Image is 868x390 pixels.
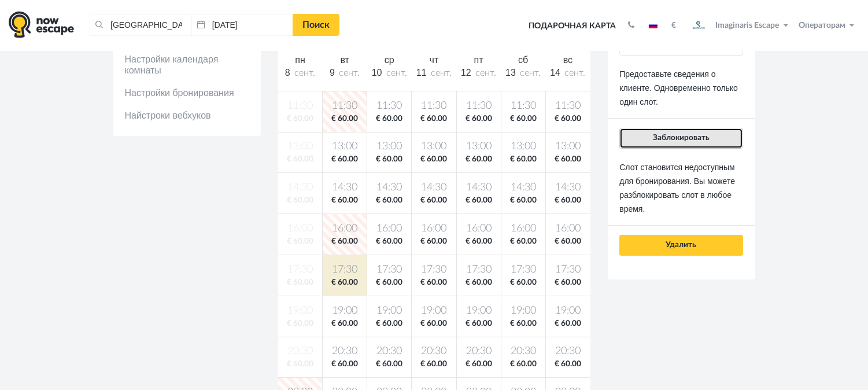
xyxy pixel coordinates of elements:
span: 11:30 [459,99,498,113]
span: 14:30 [504,181,543,195]
span: 11:30 [325,99,364,113]
a: Найстроки вебхуков [113,104,261,127]
span: 16:00 [504,222,543,236]
span: € 60.00 [414,318,453,329]
span: 14:30 [325,181,364,195]
span: € 60.00 [414,236,453,247]
span: 19:00 [504,304,543,318]
span: € 60.00 [370,236,409,247]
span: € 60.00 [504,236,543,247]
span: 16:00 [548,222,588,236]
span: 14 [550,68,560,78]
span: € 60.00 [325,277,364,288]
span: 13:00 [370,139,409,154]
strong: € [671,21,676,30]
span: 19:00 [414,304,453,318]
span: 14:30 [370,181,409,195]
span: 20:30 [414,344,453,359]
img: logo [9,11,74,38]
a: Настройки календаря комнаты [113,48,261,82]
a: Подарочная карта [525,13,620,39]
span: 17:30 [325,263,364,277]
span: сент. [565,68,586,78]
span: 16:00 [459,222,498,236]
span: 14:30 [459,181,498,195]
span: € 60.00 [548,113,588,124]
span: 16:00 [414,222,453,236]
span: € 60.00 [504,318,543,329]
span: € 60.00 [325,195,364,206]
span: € 60.00 [548,277,588,288]
span: € 60.00 [370,154,409,165]
span: Imaginaris Escape [716,19,780,30]
span: 9 [330,68,335,78]
span: € 60.00 [325,236,364,247]
span: € 60.00 [370,359,409,370]
span: сент. [294,68,315,78]
span: 13:00 [459,139,498,154]
span: € 60.00 [548,154,588,165]
span: € 60.00 [548,359,588,370]
span: 17:30 [504,263,543,277]
span: сент. [339,68,360,78]
img: ru.jpg [649,23,658,28]
span: 17:30 [459,263,498,277]
span: € 60.00 [459,236,498,247]
span: 20:30 [504,344,543,359]
span: € 60.00 [414,154,453,165]
span: 13 [505,68,516,78]
span: € 60.00 [325,113,364,124]
span: 17:30 [548,263,588,277]
span: Заблокировать [653,134,710,142]
span: сент. [520,68,541,78]
span: € 60.00 [459,277,498,288]
span: 20:30 [459,344,498,359]
span: 19:00 [548,304,588,318]
span: пн [295,55,305,65]
p: Слот становится недоступным для бронирования. Вы можете разблокировать слот в любое время. [619,160,743,216]
span: вт [340,55,349,65]
span: € 60.00 [459,154,498,165]
button: Заблокировать [619,128,743,149]
span: 19:00 [459,304,498,318]
span: € 60.00 [325,318,364,329]
span: 16:00 [370,222,409,236]
span: 20:30 [370,344,409,359]
span: € 60.00 [370,277,409,288]
span: 8 [285,68,290,78]
span: 11:30 [548,99,588,113]
span: чт [430,55,439,65]
span: € 60.00 [504,154,543,165]
span: 17:30 [370,263,409,277]
span: 20:30 [548,344,588,359]
span: вс [563,55,572,65]
span: 16:00 [325,222,364,236]
span: € 60.00 [548,318,588,329]
span: Удалить [666,241,697,249]
span: 13:00 [548,139,588,154]
span: € 60.00 [459,359,498,370]
span: 19:00 [325,304,364,318]
p: Предоставьте сведения о клиенте. Одновременно только один слот. [619,67,743,109]
a: Поиск [293,14,339,36]
span: 19:00 [370,304,409,318]
button: Imaginaris Escape [685,14,793,37]
span: € 60.00 [414,359,453,370]
span: 11 [416,68,427,78]
span: € 60.00 [370,318,409,329]
input: Город или название квеста [90,14,191,36]
span: 10 [372,68,382,78]
span: € 60.00 [414,195,453,206]
span: € 60.00 [370,113,409,124]
span: 11:30 [370,99,409,113]
span: 11:30 [414,99,453,113]
span: сб [518,55,528,65]
span: € 60.00 [325,154,364,165]
span: 13:00 [325,139,364,154]
span: € 60.00 [325,359,364,370]
span: 12 [461,68,471,78]
span: € 60.00 [548,195,588,206]
span: € 60.00 [548,236,588,247]
span: пт [474,55,483,65]
span: сент. [475,68,496,78]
